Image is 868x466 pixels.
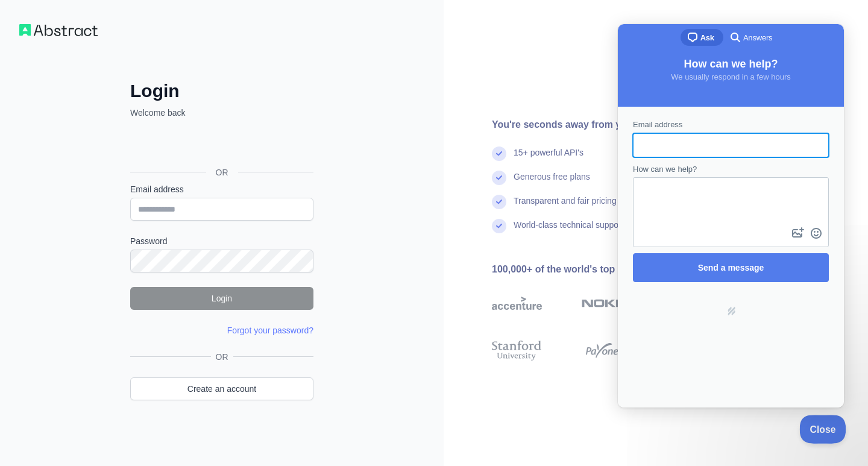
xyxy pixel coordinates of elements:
[582,289,632,318] img: nokia
[514,171,590,195] div: Generous free plans
[124,132,317,159] iframe: Sign in with Google Button
[19,24,98,36] img: Workflow
[514,219,624,243] div: World-class technical support
[492,289,542,318] img: accenture
[211,351,233,363] span: OR
[130,183,313,195] label: Email address
[514,195,617,219] div: Transparent and fair pricing
[130,107,313,119] p: Welcome back
[492,195,506,209] img: check mark
[582,338,632,363] img: payoneer
[130,235,313,247] label: Password
[492,262,849,277] div: 100,000+ of the world's top engineers and organizations run on Abstract:
[492,219,506,233] img: check mark
[514,146,583,171] div: 15+ powerful API's
[492,118,849,132] div: You're seconds away from your free API key, along with:
[492,338,542,363] img: stanford university
[618,24,844,408] iframe: Help Scout Beacon - Live Chat, Contact Form, and Knowledge Base
[227,326,313,335] a: Forgot your password?
[492,146,506,161] img: check mark
[800,415,847,443] iframe: Help Scout Beacon - Close
[130,287,313,310] button: Login
[492,171,506,185] img: check mark
[130,80,313,102] h2: Login
[206,166,238,178] span: OR
[130,377,313,400] a: Create an account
